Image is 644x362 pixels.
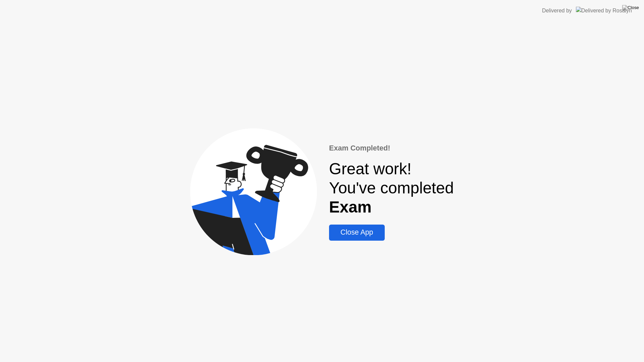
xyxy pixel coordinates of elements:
b: Exam [329,198,372,216]
div: Close App [331,228,382,237]
div: Exam Completed! [329,143,454,154]
img: Close [622,5,639,10]
div: Great work! You've completed [329,159,454,217]
img: Delivered by Rosalyn [576,7,632,14]
div: Delivered by [542,7,572,15]
button: Close App [329,225,384,241]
